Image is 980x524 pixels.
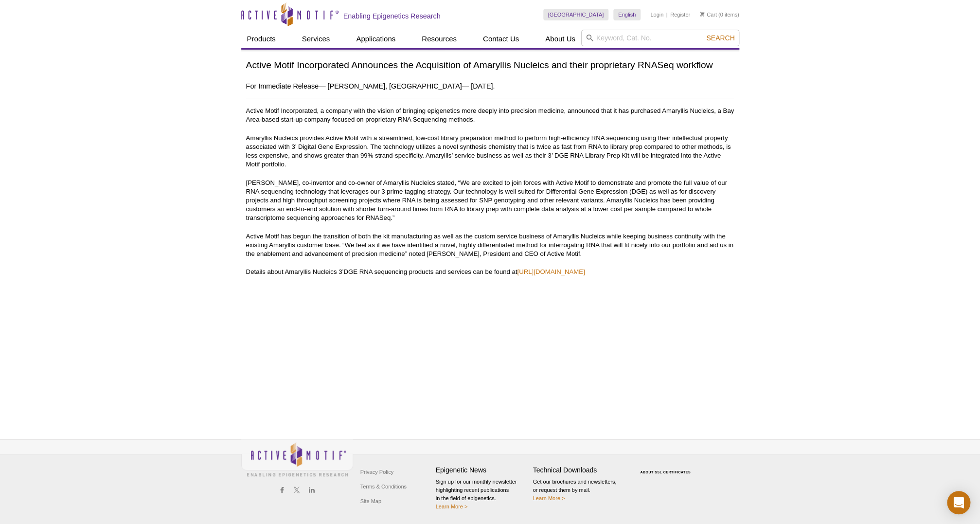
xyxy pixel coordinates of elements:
p: Sign up for our monthly newsletter highlighting recent publications in the field of epigenetics. [436,478,528,511]
p: Details about Amaryllis Nucleics 3’DGE RNA sequencing products and services can be found at [246,268,734,276]
p: Amaryllis Nucleics provides Active Motif with a streamlined, low-cost library preparation method ... [246,134,734,169]
p: [PERSON_NAME], co-inventor and co-owner of Amaryllis Nucleics stated, “We are excited to join for... [246,179,734,222]
a: Privacy Policy [358,465,396,479]
a: Resources [416,30,463,48]
img: Active Motif, [241,439,353,479]
p: Active Motif has begun the transition of both the kit manufacturing as well as the custom service... [246,232,734,258]
a: Applications [350,30,401,48]
a: Site Map [358,494,384,508]
a: [URL][DOMAIN_NAME] [517,268,585,275]
a: Products [241,30,282,48]
a: [GEOGRAPHIC_DATA] [543,9,609,20]
p: Active Motif Incorporated, a company with the vision of bringing epigenetics more deeply into pre... [246,107,734,124]
h4: Technical Downloads [533,466,625,474]
h4: Epigenetic News [436,466,528,474]
a: Terms & Conditions [358,479,409,494]
img: Your Cart [700,12,704,17]
a: Learn More > [436,504,468,509]
a: ABOUT SSL CERTIFICATES [640,470,691,474]
a: Login [650,11,663,18]
h1: Active Motif Incorporated Announces the Acquisition of Amaryllis Nucleics and their proprietary R... [246,58,734,72]
a: Cart [700,11,717,18]
table: Click to Verify - This site chose Symantec SSL for secure e-commerce and confidential communicati... [630,456,703,478]
li: | [666,9,668,20]
a: English [613,9,641,20]
a: Services [296,30,336,48]
input: Keyword, Cat. No. [581,30,739,46]
a: About Us [539,30,581,48]
div: Open Intercom Messenger [947,491,970,514]
a: Learn More > [533,495,565,501]
h2: For Immediate Release— [PERSON_NAME], [GEOGRAPHIC_DATA]— [DATE]. [246,80,734,93]
li: (0 items) [700,9,739,20]
a: Contact Us [477,30,525,48]
h2: Enabling Epigenetics Research [343,12,441,20]
p: Get our brochures and newsletters, or request them by mail. [533,478,625,503]
a: Register [670,11,690,18]
button: Search [703,34,737,42]
span: Search [706,34,734,42]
